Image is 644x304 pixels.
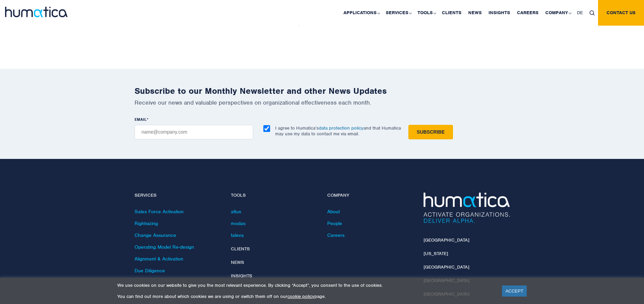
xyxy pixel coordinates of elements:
[117,282,494,288] p: We use cookies on our website to give you the most relevant experience. By clicking “Accept”, you...
[590,10,595,16] img: search_icon
[135,220,158,226] a: Rightsizing
[327,220,342,226] a: People
[424,237,469,243] a: [GEOGRAPHIC_DATA]
[135,256,183,262] a: Alignment & Activation
[424,193,510,223] img: Humatica
[231,193,317,198] h4: Tools
[231,273,252,279] a: Insights
[231,209,241,215] a: altus
[5,7,68,17] img: logo
[319,125,363,131] a: data protection policy
[135,99,510,106] p: Receive our news and valuable perspectives on organizational effectiveness each month.
[135,193,221,198] h4: Services
[135,209,184,215] a: Sales Force Activation
[135,268,165,274] a: Due Diligence
[135,232,176,238] a: Change Assurance
[327,232,344,238] a: Careers
[327,209,340,215] a: About
[424,251,448,256] a: [US_STATE]
[408,125,453,139] input: Subscribe
[135,117,147,122] span: EMAIL
[231,220,245,226] a: modas
[117,294,494,299] p: You can find out more about which cookies we are using or switch them off on our page.
[231,232,244,238] a: taleva
[502,285,527,297] a: ACCEPT
[263,125,270,132] input: I agree to Humatica’sdata protection policyand that Humatica may use my data to contact me via em...
[135,86,510,96] h2: Subscribe to our Monthly Newsletter and other News Updates
[287,294,314,299] a: cookie policy
[135,125,253,139] input: name@company.com
[327,193,413,198] h4: Company
[231,259,244,265] a: News
[424,264,469,270] a: [GEOGRAPHIC_DATA]
[135,244,194,250] a: Operating Model Re-design
[275,125,401,137] p: I agree to Humatica’s and that Humatica may use my data to contact me via email.
[577,10,583,16] span: DE
[231,246,250,252] a: Clients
